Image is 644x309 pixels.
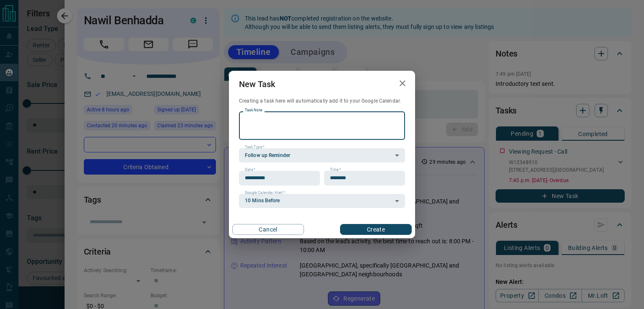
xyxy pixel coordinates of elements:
input: Choose date, selected date is Aug 19, 2025 [239,171,314,185]
div: Follow up Reminder [239,148,405,162]
label: Date [245,167,255,173]
input: Choose time, selected time is 6:00 AM [324,171,399,185]
label: Google Calendar Alert [245,190,285,196]
label: Task Type [245,144,265,150]
div: 10 Mins Before [239,194,405,208]
button: Cancel [232,224,304,235]
label: Task Note [245,108,262,113]
button: Create [340,224,412,235]
h2: New Task [229,71,285,98]
label: Time [330,167,341,173]
p: Creating a task here will automatically add it to your Google Calendar. [239,98,405,105]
